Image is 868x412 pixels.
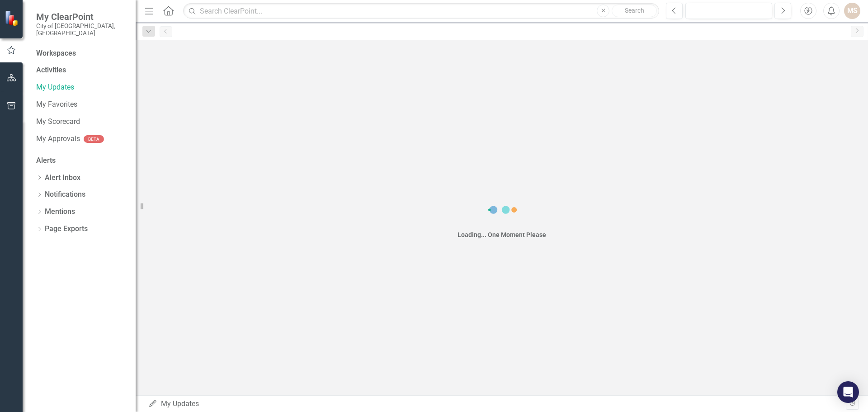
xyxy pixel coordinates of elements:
input: Search ClearPoint... [183,3,659,19]
a: My Scorecard [36,117,127,127]
a: My Approvals [36,134,80,144]
button: Search [612,5,657,17]
div: Workspaces [36,48,76,59]
div: Alerts [36,156,127,166]
small: City of [GEOGRAPHIC_DATA], [GEOGRAPHIC_DATA] [36,22,127,37]
a: Page Exports [45,224,88,234]
a: Notifications [45,189,85,200]
span: My ClearPoint [36,11,127,22]
span: Search [625,7,644,14]
a: My Favorites [36,99,127,110]
a: Alert Inbox [45,173,80,183]
a: My Updates [36,82,127,93]
div: BETA [84,135,104,143]
div: Loading... One Moment Please [458,230,546,239]
div: Open Intercom Messenger [837,381,859,403]
img: ClearPoint Strategy [5,10,21,26]
div: Activities [36,65,127,76]
div: My Updates [148,399,846,409]
button: MS [844,3,860,19]
a: Mentions [45,207,75,217]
